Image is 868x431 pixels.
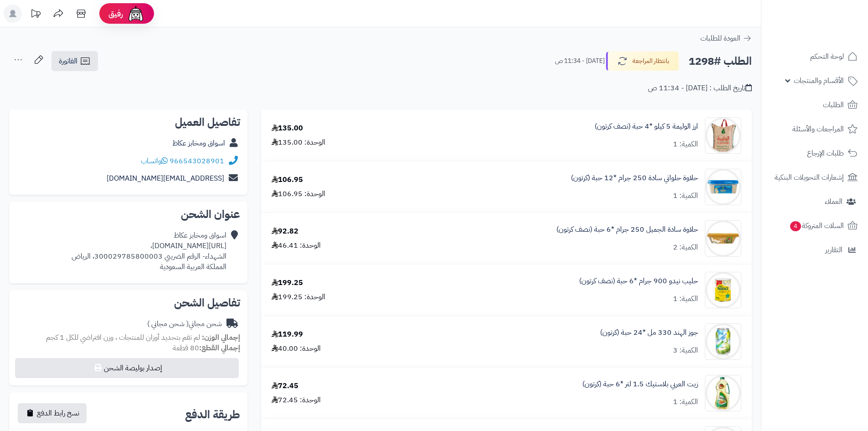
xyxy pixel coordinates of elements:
h2: طريقة الدفع [185,409,240,420]
small: [DATE] - 11:34 ص [555,57,605,66]
h2: عنوان الشحن [16,209,240,220]
a: إشعارات التحويلات البنكية [767,166,863,188]
div: اسواق ومخابز عكاظ [URL][DOMAIN_NAME]، الشهداء- الرقم الضريبي 300029785800003، الرياض المملكة العر... [72,230,226,272]
a: حلاوة سادة الجميل 250 جرام *6 حبة (نصف كرتون) [556,224,698,235]
span: الفاتورة [59,56,77,67]
div: 199.25 [272,278,303,288]
a: تحديثات المنصة [24,5,47,25]
div: شحن مجاني [147,319,222,329]
img: 1747328717-Udb99365be45340d88d3b31e2458b08a-90x90.jpg [705,323,741,360]
a: التقارير [767,239,863,261]
span: نسخ رابط الدفع [37,408,79,419]
div: 135.00 [272,123,303,134]
a: حلاوة حلواني سادة 250 جرام *12 حبة (كرتون) [571,173,698,183]
a: 966543028901 [169,156,224,166]
span: الأقسام والمنتجات [794,74,844,87]
h2: تفاصيل العميل [16,117,240,128]
div: الكمية: 1 [673,139,698,150]
h2: تفاصيل الشحن [16,297,240,308]
div: الكمية: 1 [673,397,698,407]
span: لم تقم بتحديد أوزان للمنتجات ، وزن افتراضي للكل 1 كجم [46,332,200,343]
div: الوحدة: 40.00 [272,343,321,354]
span: المراجعات والأسئلة [792,123,844,135]
span: التقارير [825,244,842,256]
a: العملاء [767,191,863,213]
a: اسواق ومخابز عكاظ [172,138,225,149]
div: 119.99 [272,329,303,340]
a: جوز الهند 330 مل *24 حبة (كرتون) [600,327,698,338]
span: إشعارات التحويلات البنكية [775,171,844,184]
span: العملاء [825,195,842,208]
div: الكمية: 1 [673,294,698,304]
span: الطلبات [823,99,844,111]
div: الكمية: 2 [673,242,698,253]
div: الكمية: 3 [673,345,698,356]
button: بانتظار المراجعة [606,52,679,71]
div: الوحدة: 135.00 [272,137,325,148]
a: الفاتورة [51,51,98,71]
img: logo-2.png [806,24,859,43]
div: الوحدة: 46.41 [272,240,321,251]
span: لوحة التحكم [810,50,844,63]
span: طلبات الإرجاع [807,147,844,160]
div: الوحدة: 72.45 [272,395,321,405]
div: تاريخ الطلب : [DATE] - 11:34 ص [648,83,752,93]
img: 1747317645-Nestle-Nido-Fcmp-Tin-Milk-Powder-90x90.jpg [705,272,741,308]
span: ( شحن مجاني ) [147,318,189,329]
strong: إجمالي القطع: [199,343,240,353]
a: العودة للطلبات [700,33,752,44]
a: الطلبات [767,94,863,116]
img: 1747453202-qo0wMy4ek0oGq0Nj9bf0k6klgbgyazx7-90x90.jpg [705,375,741,411]
strong: إجمالي الوزن: [202,332,240,343]
a: زيت العربي بلاستيك 1.5 لتر *6 حبة (كرتون) [582,379,698,389]
div: الكمية: 1 [673,191,698,201]
a: حليب نيدو 900 جرام *6 حبة (نصف كرتون) [579,276,698,286]
img: 1747279858-61fBmmPDBfL._AC_SL1500-90x90.jpg [705,117,741,154]
a: [EMAIL_ADDRESS][DOMAIN_NAME] [107,173,224,184]
img: 1747308909-51m5mYao2bL._AC_SL1500-90x90.jpg [705,220,741,257]
span: العودة للطلبات [700,33,740,44]
a: ارز الوليمة 5 كيلو *4 حبة (نصف كرتون) [595,121,698,132]
div: الوحدة: 199.25 [272,292,325,302]
div: 106.95 [272,175,303,185]
img: 1747308147-71Ksb64ZlzL._AC_SL1500-90x90.jpg [705,169,741,205]
span: رفيق [108,8,123,19]
button: إصدار بوليصة الشحن [15,358,239,378]
div: 92.82 [272,226,298,237]
img: ai-face.png [127,5,145,23]
span: السلات المتروكة [789,219,844,232]
a: المراجعات والأسئلة [767,118,863,140]
div: الوحدة: 106.95 [272,189,325,199]
a: واتساب [141,156,168,166]
span: 4 [790,221,801,231]
a: السلات المتروكة4 [767,215,863,237]
button: نسخ رابط الدفع [18,403,87,423]
h2: الطلب #1298 [688,52,752,71]
div: 72.45 [272,381,298,391]
a: لوحة التحكم [767,46,863,68]
small: 80 قطعة [173,343,240,353]
a: طلبات الإرجاع [767,142,863,164]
